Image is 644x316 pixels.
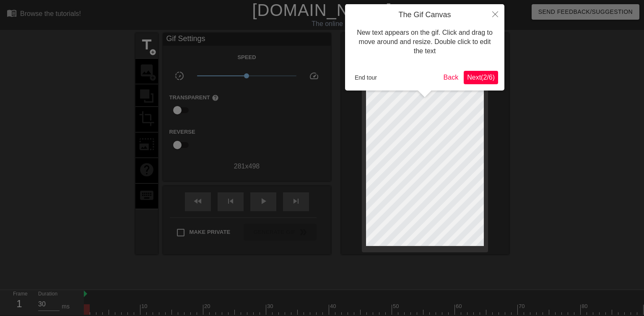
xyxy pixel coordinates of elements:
[7,8,17,18] span: menu_book
[351,71,380,84] button: End tour
[212,94,219,101] span: help
[258,196,268,206] span: play_arrow
[464,71,498,84] button: Next
[252,1,392,19] a: [DOMAIN_NAME]
[7,290,32,314] div: Frame
[38,292,57,297] label: Duration
[532,4,639,20] button: Send Feedback/Suggestion
[267,302,275,311] div: 30
[169,93,219,102] label: Transparent
[163,33,331,46] div: Gif Settings
[237,53,256,62] label: Speed
[139,37,155,53] span: title
[519,302,526,311] div: 70
[62,302,70,311] div: ms
[291,196,301,206] span: skip_next
[309,71,319,81] span: speed
[13,296,26,311] div: 1
[174,71,184,81] span: slow_motion_video
[456,302,463,311] div: 60
[190,228,231,236] span: Make Private
[467,74,495,81] span: Next ( 2 / 6 )
[163,161,331,171] div: 281 x 498
[204,302,212,311] div: 20
[219,19,463,29] div: The online gif editor
[7,8,81,21] a: Browse the tutorials!
[149,49,156,56] span: add_circle
[393,302,400,311] div: 50
[193,196,203,206] span: fast_rewind
[440,71,462,84] button: Back
[226,196,236,206] span: skip_previous
[169,128,195,136] label: Reverse
[141,302,149,311] div: 10
[330,302,338,311] div: 40
[538,7,633,17] span: Send Feedback/Suggestion
[582,302,589,311] div: 80
[351,20,498,65] div: New text appears on the gif. Click and drag to move around and resize. Double click to edit the text
[351,10,498,20] h4: The Gif Canvas
[486,4,504,23] button: Close
[20,10,81,17] div: Browse the tutorials!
